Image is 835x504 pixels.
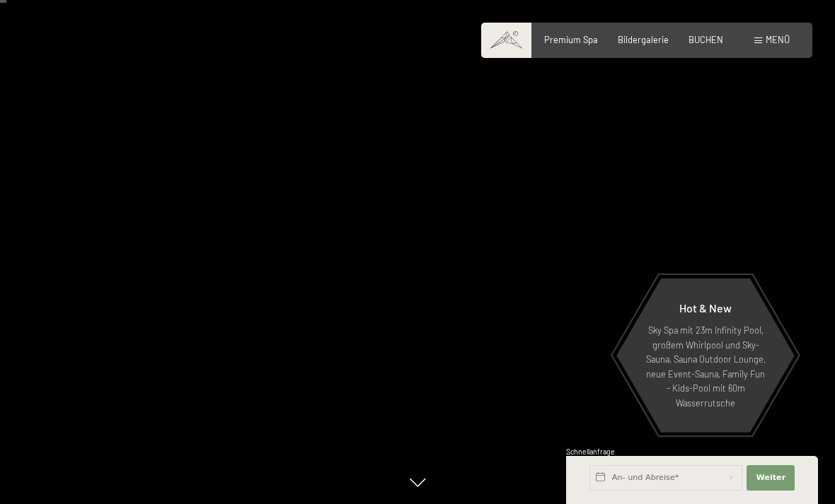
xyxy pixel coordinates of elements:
[566,447,615,456] span: Schnellanfrage
[689,34,723,45] a: BUCHEN
[544,34,598,45] a: Premium Spa
[618,34,669,45] a: Bildergalerie
[644,323,767,410] p: Sky Spa mit 23m Infinity Pool, großem Whirlpool und Sky-Sauna, Sauna Outdoor Lounge, neue Event-S...
[616,278,795,433] a: Hot & New Sky Spa mit 23m Infinity Pool, großem Whirlpool und Sky-Sauna, Sauna Outdoor Lounge, ne...
[766,34,790,45] span: Menü
[756,472,785,484] span: Weiter
[747,465,795,491] button: Weiter
[679,301,732,315] span: Hot & New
